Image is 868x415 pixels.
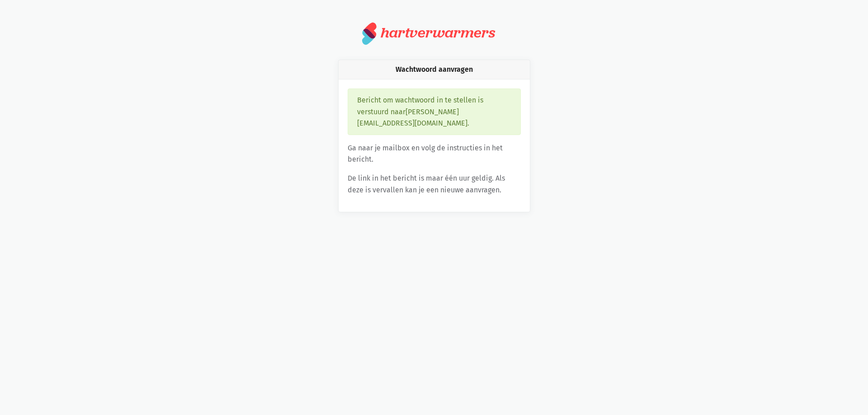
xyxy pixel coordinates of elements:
div: Wachtwoord aanvragen [339,60,530,79]
a: hartverwarmers [362,22,506,45]
img: logo.svg [362,22,377,45]
p: Ga naar je mailbox en volg de instructies in het bericht. [348,142,521,165]
div: hartverwarmers [381,24,495,41]
div: Bericht om wachtwoord in te stellen is verstuurd naar [PERSON_NAME][EMAIL_ADDRESS][DOMAIN_NAME] . [348,89,521,135]
p: De link in het bericht is maar één uur geldig. Als deze is vervallen kan je een nieuwe aanvragen. [348,173,521,196]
